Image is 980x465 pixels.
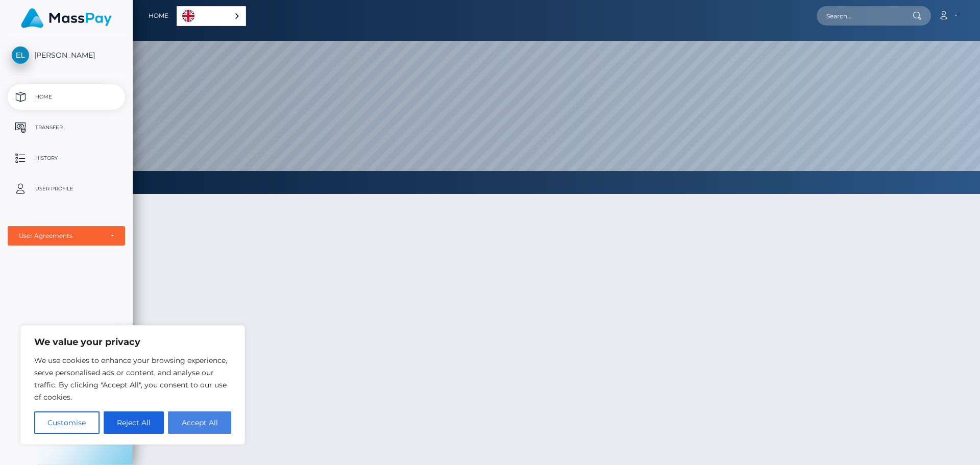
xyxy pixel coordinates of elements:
p: Transfer [12,120,121,135]
button: Accept All [168,411,231,434]
p: User Profile [12,181,121,197]
a: History [8,145,125,171]
p: Home [12,89,121,105]
p: We value your privacy [34,336,231,348]
input: Search... [817,6,913,26]
div: User Agreements [19,232,103,240]
p: History [12,151,121,166]
span: [PERSON_NAME] [8,51,125,60]
div: We value your privacy [20,325,245,445]
div: Language [177,6,246,26]
aside: Language selected: English [177,6,246,26]
button: Reject All [104,411,164,434]
a: Home [8,84,125,110]
button: User Agreements [8,226,125,246]
a: Transfer [8,115,125,140]
a: User Profile [8,176,125,202]
button: Customise [34,411,100,434]
a: English [177,7,246,26]
p: We use cookies to enhance your browsing experience, serve personalised ads or content, and analys... [34,354,231,403]
a: Home [149,5,168,27]
img: MassPay [21,8,112,28]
